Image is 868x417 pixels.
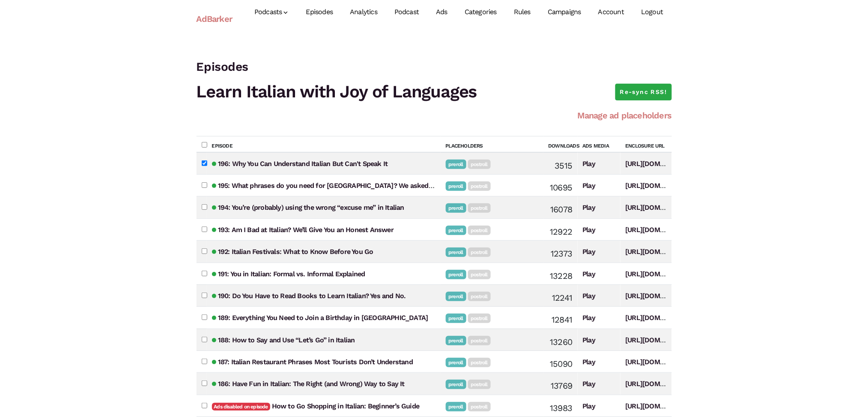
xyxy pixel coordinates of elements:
[446,380,466,389] a: preroll
[550,271,572,281] span: 13228
[446,292,466,301] a: preroll
[620,136,672,152] th: Enclosure URL
[468,358,491,367] a: postroll
[626,203,749,212] a: [URL][DOMAIN_NAME][DOMAIN_NAME]
[550,182,572,193] span: 10695
[468,203,491,213] a: postroll
[446,181,466,191] a: preroll
[441,136,543,152] th: Placeholders
[550,403,572,413] span: 13983
[468,380,491,389] a: postroll
[468,248,491,257] a: postroll
[626,226,749,234] a: [URL][DOMAIN_NAME][DOMAIN_NAME]
[577,110,671,121] a: Manage ad placeholders
[218,380,405,388] a: 186: Have Fun in Italian: The Right (and Wrong) Way to Say It
[446,336,466,345] a: preroll
[626,314,749,322] a: [URL][DOMAIN_NAME][DOMAIN_NAME]
[197,9,233,29] a: AdBarker
[197,79,672,104] h1: Learn Italian with Joy of Languages
[468,160,491,169] a: postroll
[583,248,596,256] a: Play
[212,403,270,411] span: Ads disabled on episode
[825,374,858,407] iframe: Drift Widget Chat Controller
[446,203,466,213] a: preroll
[583,181,596,190] a: Play
[615,84,672,101] a: Re-sync RSS!
[583,160,596,168] a: Play
[446,270,466,279] a: preroll
[626,336,749,344] a: [URL][DOMAIN_NAME][DOMAIN_NAME]
[468,292,491,301] a: postroll
[218,292,406,300] a: 190: Do You Have to Read Books to Learn Italian? Yes and No.
[550,227,572,237] span: 12922
[583,314,596,322] a: Play
[550,337,572,347] span: 13260
[218,181,470,190] a: 195: What phrases do you need for [GEOGRAPHIC_DATA]? We asked our teachers
[197,58,672,76] h3: Episodes
[583,270,596,278] a: Play
[552,293,572,303] span: 12241
[583,203,596,212] a: Play
[583,292,596,300] a: Play
[551,248,572,259] span: 12373
[468,181,491,191] a: postroll
[626,181,749,190] a: [URL][DOMAIN_NAME][DOMAIN_NAME]
[218,336,355,344] a: 188: How to Say and Use “Let’s Go” in Italian
[626,358,749,366] a: [URL][DOMAIN_NAME][DOMAIN_NAME]
[468,314,491,323] a: postroll
[583,358,596,366] a: Play
[218,226,394,234] a: 193: Am I Bad at Italian? We’ll Give You an Honest Answer
[468,226,491,235] a: postroll
[218,314,428,322] a: 189: Everything You Need to Join a Birthday in [GEOGRAPHIC_DATA]
[583,226,596,234] a: Play
[626,160,749,168] a: [URL][DOMAIN_NAME][DOMAIN_NAME]
[207,136,441,152] th: Episode
[550,204,572,215] span: 16078
[626,380,749,388] a: [URL][DOMAIN_NAME][DOMAIN_NAME]
[555,160,573,171] span: 3515
[626,248,749,256] a: [URL][DOMAIN_NAME][DOMAIN_NAME]
[446,160,466,169] a: preroll
[468,270,491,279] a: postroll
[446,248,466,257] a: preroll
[446,226,466,235] a: preroll
[551,381,572,391] span: 13769
[468,402,491,411] a: postroll
[218,203,404,212] a: 194: You’re (probably) using the wrong “excuse me” in Italian
[218,160,388,168] a: 196: Why You Can Understand Italian But Can't Speak It
[446,358,466,367] a: preroll
[550,359,572,369] span: 15090
[218,248,373,256] a: 192: Italian Festivals: What to Know Before You Go
[446,402,466,411] a: preroll
[446,314,466,323] a: preroll
[626,270,749,278] a: [URL][DOMAIN_NAME][DOMAIN_NAME]
[218,358,413,366] a: 187: Italian Restaurant Phrases Most Tourists Don’t Understand
[468,336,491,345] a: postroll
[578,136,620,152] th: Ads Media
[583,380,596,388] a: Play
[626,402,749,410] a: [URL][DOMAIN_NAME][DOMAIN_NAME]
[272,402,419,410] a: How to Go Shopping in Italian: Beginner’s Guide
[543,136,578,152] th: Downloads
[218,270,365,278] a: 191: You in Italian: Formal vs. Informal Explained
[583,336,596,344] a: Play
[552,314,572,325] span: 12841
[583,402,596,410] a: Play
[626,292,749,300] a: [URL][DOMAIN_NAME][DOMAIN_NAME]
